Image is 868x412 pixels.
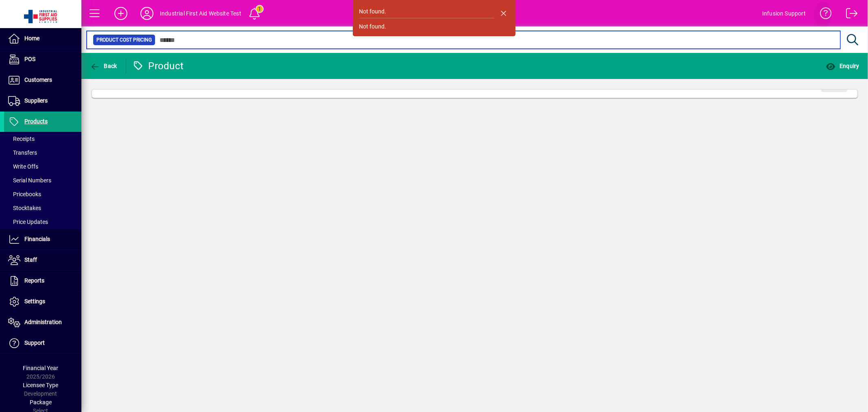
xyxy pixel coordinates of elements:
span: Write Offs [8,163,38,170]
a: Pricebooks [4,187,81,201]
a: Financials [4,229,81,250]
span: Settings [24,298,45,305]
span: Staff [24,256,37,263]
button: Back [88,59,119,73]
button: Profile [134,6,160,21]
span: Suppliers [24,97,48,104]
a: Receipts [4,132,81,146]
span: Price Updates [8,219,48,225]
span: Customers [24,77,52,83]
span: Package [30,399,52,405]
span: Reports [24,277,44,284]
span: Serial Numbers [8,177,51,184]
span: Financials [24,236,50,242]
a: Transfers [4,146,81,160]
a: POS [4,49,81,70]
span: Licensee Type [23,382,59,388]
a: Staff [4,250,81,270]
button: Enquiry [824,59,861,73]
span: Financial Year [23,365,59,371]
a: Reports [4,271,81,291]
a: Logout [840,2,858,28]
a: Stocktakes [4,201,81,215]
span: Receipts [8,136,35,142]
a: Knowledge Base [814,2,832,28]
button: Edit [821,77,847,92]
span: Home [24,35,39,42]
a: Administration [4,312,81,333]
div: Product [132,59,184,72]
a: Settings [4,291,81,312]
a: Serial Numbers [4,173,81,187]
a: Write Offs [4,160,81,173]
button: Add [108,6,134,21]
span: Pricebooks [8,191,41,197]
a: Support [4,333,81,353]
a: Price Updates [4,215,81,229]
div: Infusion Support [762,7,806,20]
a: Suppliers [4,91,81,111]
div: Industrial First Aid Website Test [160,7,241,20]
span: POS [24,56,35,62]
span: Product Cost Pricing [96,36,152,44]
span: Enquiry [826,63,859,69]
span: Stocktakes [8,205,41,211]
span: Back [90,63,117,69]
a: Home [4,28,81,49]
span: Support [24,340,45,346]
span: Transfers [8,149,37,156]
span: Products [24,118,48,125]
span: Administration [24,319,62,325]
a: Customers [4,70,81,90]
app-page-header-button: Back [81,59,126,73]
